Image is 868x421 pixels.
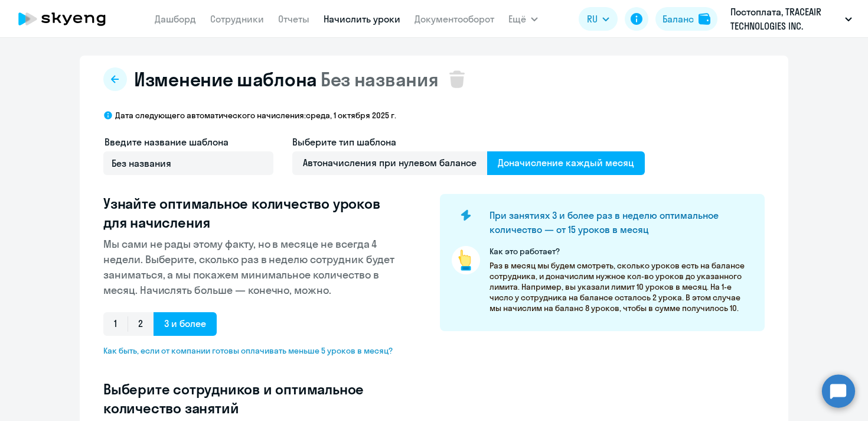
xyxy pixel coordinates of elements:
[699,13,710,25] img: balance
[324,13,400,25] a: Начислить уроки
[490,208,745,237] h4: При занятиях 3 и более раз в неделю оптимальное количество — от 15 уроков в месяц
[415,13,494,25] a: Документооборот
[128,312,154,336] span: 2
[134,67,317,91] span: Изменение шаблона
[487,151,645,175] span: Доначисление каждый месяц
[292,135,645,149] h4: Выберите тип шаблона
[115,110,396,121] p: Дата следующего автоматического начисления: среда, 1 октября 2025 г.
[103,380,402,417] h3: Выберите сотрудников и оптимальное количество занятий
[278,13,309,25] a: Отчеты
[292,151,487,175] span: Автоначисления при нулевом балансе
[210,13,264,25] a: Сотрудники
[154,312,217,336] span: 3 и более
[655,7,717,31] button: Балансbalance
[103,151,273,175] input: Без названия
[490,246,753,257] p: Как это работает?
[155,13,196,25] a: Дашборд
[730,5,840,33] p: Постоплата, TRACEAIR TECHNOLOGIES INC.
[508,12,526,26] span: Ещё
[579,7,618,31] button: RU
[103,312,128,336] span: 1
[490,260,753,313] p: Раз в месяц мы будем смотреть, сколько уроков есть на балансе сотрудника, и доначислим нужное кол...
[663,12,694,26] div: Баланс
[103,345,402,356] span: Как быть, если от компании готовы оплачивать меньше 5 уроков в месяц?
[452,246,480,274] img: pointer-circle
[587,12,598,26] span: RU
[103,237,402,298] p: Мы сами не рады этому факту, но в месяце не всегда 4 недели. Выберите, сколько раз в неделю сотру...
[321,67,438,91] span: Без названия
[508,7,538,31] button: Ещё
[725,5,858,33] button: Постоплата, TRACEAIR TECHNOLOGIES INC.
[105,136,229,148] span: Введите название шаблона
[103,194,402,232] h3: Узнайте оптимальное количество уроков для начисления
